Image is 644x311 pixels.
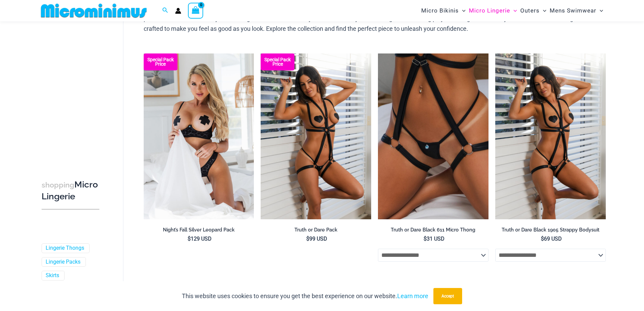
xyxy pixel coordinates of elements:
img: Nights Fall Silver Leopard 1036 Bra 6046 Thong 09v2 [144,53,254,219]
a: Micro LingerieMenu ToggleMenu Toggle [467,2,519,19]
p: This website uses cookies to ensure you get the best experience on our website. [182,291,428,301]
span: $ [306,236,309,242]
a: Lingerie Thongs [46,245,84,252]
span: Micro Lingerie [469,2,510,19]
bdi: 99 USD [306,236,327,242]
a: Truth or Dare Black Micro 02Truth or Dare Black 1905 Bodysuit 611 Micro 12Truth or Dare Black 190... [378,53,488,219]
img: Truth or Dare Black 1905 Bodysuit 611 Micro 07 [261,53,371,219]
b: Special Pack Price [144,58,177,66]
nav: Site Navigation [419,1,606,20]
b: Special Pack Price [261,58,294,66]
span: Micro Bikinis [421,2,459,19]
a: Account icon link [175,8,181,14]
a: Truth or Dare Black 1905 Strappy Bodysuit [495,227,606,236]
a: Truth or Dare Black 1905 Bodysuit 611 Micro 07Truth or Dare Black 1905 Bodysuit 611 Micro 05Truth... [495,53,606,219]
span: Menu Toggle [596,2,603,19]
span: Mens Swimwear [550,2,596,19]
h2: Truth or Dare Pack [261,227,371,233]
a: Truth or Dare Black 1905 Bodysuit 611 Micro 07 Truth or Dare Black 1905 Bodysuit 611 Micro 06Trut... [261,53,371,219]
h2: Truth or Dare Black 611 Micro Thong [378,227,488,233]
span: $ [541,236,544,242]
a: Learn more [397,292,428,299]
img: Truth or Dare Black 1905 Bodysuit 611 Micro 12 [378,53,488,219]
span: $ [188,236,191,242]
a: Nights Fall Silver Leopard 1036 Bra 6046 Thong 09v2 Nights Fall Silver Leopard 1036 Bra 6046 Thon... [144,53,254,219]
span: Menu Toggle [540,2,546,19]
span: Outers [520,2,540,19]
button: Accept [433,288,462,304]
span: shopping [42,181,74,189]
a: Truth or Dare Pack [261,227,371,236]
a: Lingerie Packs [46,259,80,266]
img: Truth or Dare Black 1905 Bodysuit 611 Micro 07 [495,53,606,219]
bdi: 31 USD [424,236,445,242]
a: Truth or Dare Black 611 Micro Thong [378,227,488,236]
span: Menu Toggle [510,2,517,19]
iframe: TrustedSite Certified [42,23,102,158]
a: View Shopping Cart, empty [188,3,204,18]
bdi: 69 USD [541,236,562,242]
a: OutersMenu ToggleMenu Toggle [519,2,548,19]
h2: Truth or Dare Black 1905 Strappy Bodysuit [495,227,606,233]
a: Micro BikinisMenu ToggleMenu Toggle [420,2,467,19]
img: MM SHOP LOGO FLAT [38,3,149,18]
a: Night’s Fall Silver Leopard Pack [144,227,254,236]
bdi: 129 USD [188,236,212,242]
span: Menu Toggle [459,2,466,19]
a: Skirts [46,272,59,280]
span: $ [424,236,427,242]
a: Search icon link [162,6,168,15]
h2: Night’s Fall Silver Leopard Pack [144,227,254,233]
a: Mens SwimwearMenu ToggleMenu Toggle [548,2,605,19]
h3: Micro Lingerie [42,179,99,202]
